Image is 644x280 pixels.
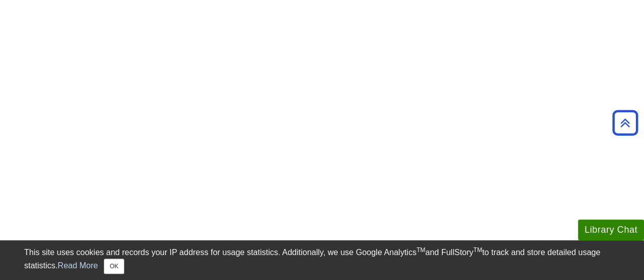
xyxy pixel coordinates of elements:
[416,246,425,254] sup: TM
[24,246,620,274] div: This site uses cookies and records your IP address for usage statistics. Additionally, we use Goo...
[473,246,482,254] sup: TM
[58,261,98,270] a: Read More
[578,220,644,240] button: Library Chat
[609,116,641,130] a: Back to Top
[104,259,124,274] button: Close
